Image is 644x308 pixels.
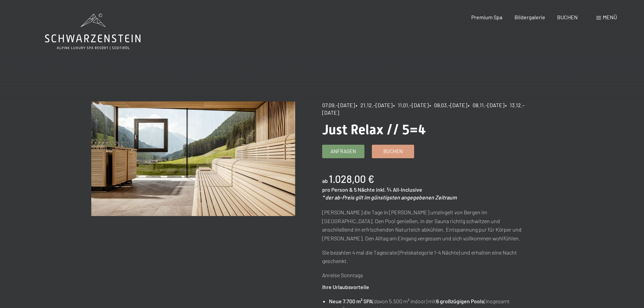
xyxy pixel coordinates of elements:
span: • 21.12.–[DATE] [356,102,392,108]
p: [PERSON_NAME] die Tage in [PERSON_NAME] umzingelt von Bergen im [GEOGRAPHIC_DATA]. Den Pool genie... [322,208,526,242]
span: • 11.01.–[DATE] [393,102,429,108]
span: Just Relax // 5=4 [322,122,426,138]
span: 07.09.–[DATE] [322,102,355,108]
a: Anfragen [323,145,364,158]
strong: Ihre Urlaubsvorteile [322,284,369,290]
span: inkl. ¾ All-Inclusive [376,186,422,193]
strong: 6 großzügigen Pools [436,298,484,304]
strong: Neue 7.700 m² SPA [329,298,373,304]
p: Sie bezahlen 4 mal die Tagesrate (Preiskategorie 1-4 Nächte) und erhalten eine Nacht geschenkt. [322,248,526,265]
span: • 08.11.–[DATE] [468,102,504,108]
p: Anreise Sonntags [322,271,526,280]
span: pro Person & [322,186,353,193]
a: Bildergalerie [515,14,545,20]
a: BUCHEN [557,14,578,20]
span: ab [322,177,328,184]
b: 1.028,00 € [329,173,374,185]
span: Buchen [383,148,403,155]
a: Premium Spa [471,14,502,20]
em: * der ab-Preis gilt im günstigsten angegebenen Zeitraum [322,194,457,200]
span: • 08.03.–[DATE] [429,102,467,108]
span: Menü [603,14,617,20]
span: 5 Nächte [354,186,375,193]
a: Buchen [372,145,414,158]
span: Anfragen [331,148,356,155]
img: Just Relax // 5=4 [91,101,295,216]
